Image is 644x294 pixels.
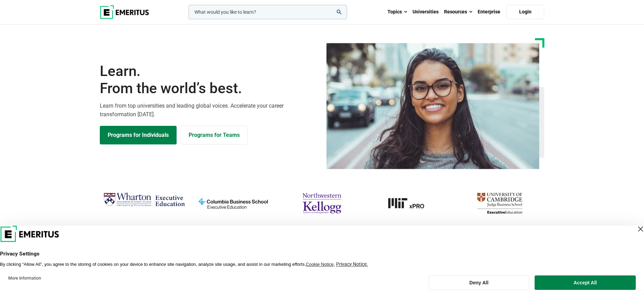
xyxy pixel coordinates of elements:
[103,190,185,210] img: Wharton Executive Education
[506,5,544,19] a: Login
[192,190,274,217] img: columbia-business-school
[326,43,539,169] img: Learn from the world's best
[181,126,248,144] a: Explore for Business
[100,80,318,97] span: From the world’s best.
[459,190,541,217] img: cambridge-judge-business-school
[370,190,452,217] a: MIT-xPRO
[100,101,318,119] p: Learn from top universities and leading global voices. Accelerate your career transformation [DATE].
[370,190,452,217] img: MIT xPRO
[100,126,177,144] a: Explore Programs
[189,5,347,19] input: woocommerce-product-search-field-0
[281,190,363,217] img: northwestern-kellogg
[100,63,318,97] h1: Learn.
